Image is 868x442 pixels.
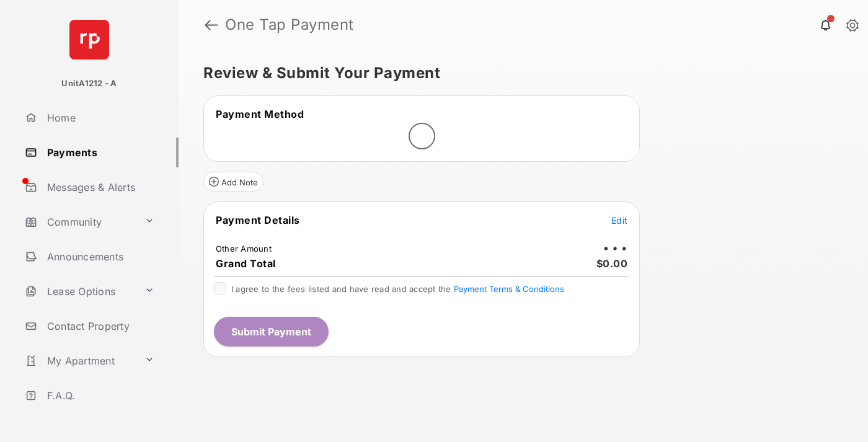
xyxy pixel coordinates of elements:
[20,346,139,376] a: My Apartment
[20,172,179,202] a: Messages & Alerts
[20,311,179,341] a: Contact Property
[20,138,179,167] a: Payments
[454,284,564,294] button: I agree to the fees listed and have read and accept the
[203,172,263,192] button: Add Note
[61,77,117,90] p: UnitA1212 - A
[611,215,627,226] span: Edit
[225,17,354,32] strong: One Tap Payment
[20,276,139,306] a: Lease Options
[216,257,276,270] span: Grand Total
[216,108,304,120] span: Payment Method
[20,207,139,237] a: Community
[69,20,109,60] img: svg+xml;base64,PHN2ZyB4bWxucz0iaHR0cDovL3d3dy53My5vcmcvMjAwMC9zdmciIHdpZHRoPSI2NCIgaGVpZ2h0PSI2NC...
[20,103,179,133] a: Home
[203,66,833,81] h5: Review & Submit Your Payment
[596,257,628,270] span: $0.00
[20,381,179,410] a: F.A.Q.
[231,284,564,294] span: I agree to the fees listed and have read and accept the
[611,214,627,226] button: Edit
[214,317,329,347] button: Submit Payment
[20,242,179,272] a: Announcements
[216,214,300,226] span: Payment Details
[215,243,272,254] td: Other Amount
